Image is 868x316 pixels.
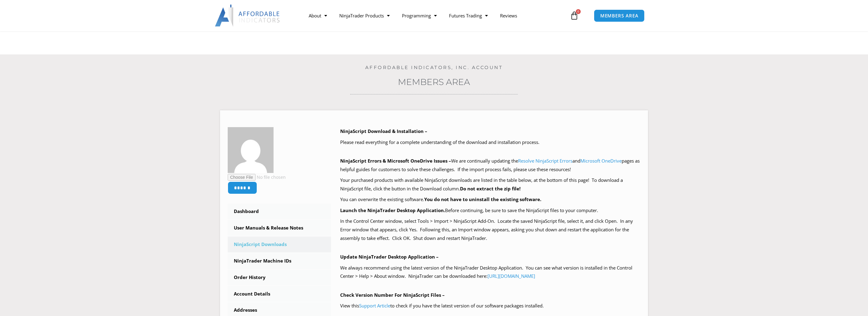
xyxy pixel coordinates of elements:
[340,128,427,134] b: NinjaScript Download & Installation –
[359,303,390,309] a: Support Article
[340,157,641,174] p: We are continually updating the and pages as helpful guides for customers to solve these challeng...
[365,64,503,70] a: Affordable Indicators, Inc. Account
[340,206,641,215] p: Before continuing, be sure to save the NinjaScript files to your computer.
[340,302,641,310] p: View this to check if you have the latest version of our software packages installed.
[228,286,331,302] a: Account Details
[340,292,445,298] b: Check Version Number For NinjaScript Files –
[228,270,331,285] a: Order History
[460,186,520,192] b: Do not extract the zip file!
[600,13,638,18] span: MEMBERS AREA
[396,9,443,23] a: Programming
[303,9,568,23] nav: Menu
[340,195,641,204] p: You can overwrite the existing software.
[518,158,572,164] a: Resolve NinjaScript Errors
[340,138,641,147] p: Please read everything for a complete understanding of the download and installation process.
[303,9,333,23] a: About
[561,7,588,24] a: 0
[443,9,494,23] a: Futures Trading
[340,207,445,213] b: Launch the NinjaTrader Desktop Application.
[594,9,645,22] a: MEMBERS AREA
[424,196,541,202] b: You do not have to uninstall the existing software.
[333,9,396,23] a: NinjaTrader Products
[228,237,331,252] a: NinjaScript Downloads
[340,176,641,193] p: Your purchased products with available NinjaScript downloads are listed in the table below, at th...
[228,204,331,219] a: Dashboard
[340,158,451,164] b: NinjaScript Errors & Microsoft OneDrive Issues –
[228,127,274,173] img: 6a77f1cb8eab9a104d3670f68551ad9b89822851f393040af3207301672f12bf
[340,254,439,260] b: Update NinjaTrader Desktop Application –
[228,220,331,236] a: User Manuals & Release Notes
[215,5,281,27] img: LogoAI | Affordable Indicators – NinjaTrader
[340,217,641,243] p: In the Control Center window, select Tools > Import > NinjaScript Add-On. Locate the saved NinjaS...
[494,9,523,23] a: Reviews
[576,9,581,14] span: 0
[228,253,331,269] a: NinjaTrader Machine IDs
[398,77,470,87] a: Members Area
[580,158,622,164] a: Microsoft OneDrive
[340,264,641,281] p: We always recommend using the latest version of the NinjaTrader Desktop Application. You can see ...
[487,273,535,279] a: [URL][DOMAIN_NAME]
